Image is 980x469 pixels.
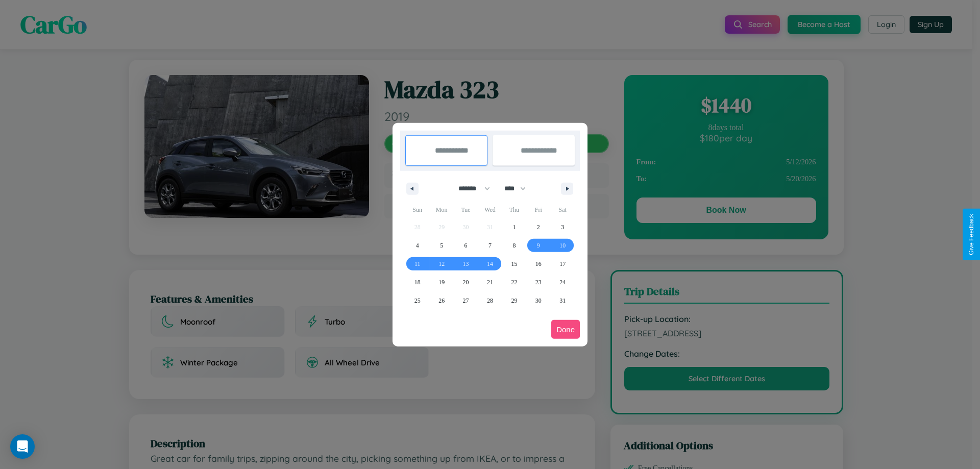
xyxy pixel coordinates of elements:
span: Tue [454,202,478,218]
button: 3 [551,218,575,236]
span: 16 [535,255,542,273]
div: Open Intercom Messenger [10,434,35,459]
button: 20 [454,273,478,291]
span: 7 [488,236,492,255]
button: 28 [478,291,502,310]
button: 17 [551,255,575,273]
span: Sat [551,202,575,218]
span: Fri [526,202,550,218]
span: 21 [487,273,493,291]
span: 5 [440,236,443,255]
span: 19 [438,273,445,291]
span: 9 [537,236,540,255]
button: 7 [478,236,502,255]
button: 30 [526,291,550,310]
button: 8 [502,236,526,255]
span: 20 [463,273,469,291]
button: 21 [478,273,502,291]
button: 12 [429,255,453,273]
span: 26 [438,291,445,310]
button: 1 [502,218,526,236]
button: 25 [405,291,429,310]
span: 8 [512,236,516,255]
span: 6 [464,236,468,255]
button: 6 [454,236,478,255]
span: 30 [535,291,542,310]
button: 13 [454,255,478,273]
button: Done [551,320,580,339]
span: 23 [535,273,542,291]
span: 4 [416,236,419,255]
span: 17 [559,255,566,273]
span: 11 [414,255,421,273]
button: 27 [454,291,478,310]
span: 22 [511,273,517,291]
span: 13 [463,255,469,273]
button: 24 [551,273,575,291]
div: Give Feedback [968,214,975,255]
button: 26 [429,291,453,310]
span: Wed [478,202,502,218]
button: 22 [502,273,526,291]
span: 15 [511,255,517,273]
button: 14 [478,255,502,273]
button: 5 [429,236,453,255]
span: Mon [429,202,453,218]
span: 12 [438,255,445,273]
span: 2 [537,218,540,236]
span: 3 [561,218,564,236]
button: 15 [502,255,526,273]
span: 18 [414,273,421,291]
span: Thu [502,202,526,218]
button: 18 [405,273,429,291]
button: 16 [526,255,550,273]
span: 31 [559,291,566,310]
span: 24 [559,273,566,291]
button: 31 [551,291,575,310]
span: 29 [511,291,517,310]
button: 4 [405,236,429,255]
button: 10 [551,236,575,255]
button: 19 [429,273,453,291]
span: 14 [487,255,493,273]
span: 1 [512,218,516,236]
span: 10 [559,236,566,255]
button: 29 [502,291,526,310]
span: 27 [463,291,469,310]
button: 23 [526,273,550,291]
button: 11 [405,255,429,273]
button: 9 [526,236,550,255]
span: 28 [487,291,493,310]
span: Sun [405,202,429,218]
button: 2 [526,218,550,236]
span: 25 [414,291,421,310]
